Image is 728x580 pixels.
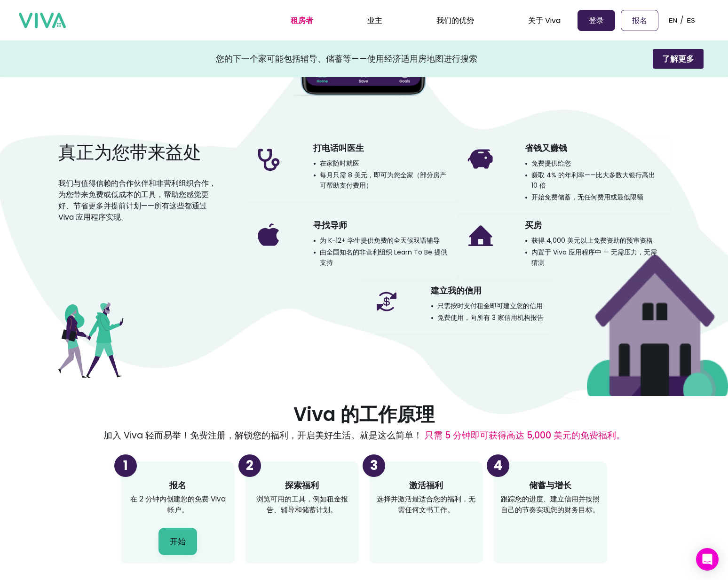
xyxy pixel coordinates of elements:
[653,49,704,69] button: 了解更多
[529,479,571,491] font: 储蓄与增长
[662,53,694,64] font: 了解更多
[687,17,695,24] font: ES
[320,159,359,168] font: 在家随时就医
[531,159,571,168] font: 免费提供给您
[130,494,226,515] font: 在 2 分钟内创建您的免费 Viva 帐户。
[127,524,229,555] a: 开始
[256,494,348,515] font: 浏览可用的工具，例如租金报告、辅导和储蓄计划。
[684,6,698,35] button: ES
[313,143,364,154] font: 打电话叫医生
[531,247,657,267] font: 内置于 Viva 应用程序中 — 无需压力，无需猜测
[377,494,475,515] font: 选择并激活最适合您的福利，无需任何文书工作。
[528,15,561,26] font: 关于 Viva
[578,10,615,31] a: 登录
[494,456,502,475] font: 4
[501,494,600,515] font: 跟踪您的进度、建立信用并按照自己的节奏实现您的财务目标。
[466,221,496,251] img: 福利图标
[254,144,284,174] img: 福利图标
[58,302,124,378] img: 情侣散步
[525,220,542,231] font: 买房
[58,140,201,165] font: 真正为您带来益处
[666,6,681,35] button: EN
[158,528,197,555] button: 开始
[531,236,653,245] font: 获得 4,000 美元以上免费资助的预审资格
[632,15,647,26] font: 报名
[466,144,496,174] img: 福利图标
[436,15,474,26] font: 我们的优势
[437,301,543,310] font: 只需按时支付租金即可建立您的信用
[367,15,382,26] a: 业主
[437,313,544,322] font: 免费使用，向所有 3 家信用机构报告
[293,401,435,428] font: Viva 的工作原理
[19,13,66,29] img: 万岁
[621,10,658,31] a: 报名
[285,479,319,491] font: 探索福利
[425,429,625,442] font: 只需 5 分钟即可获得高达 5,000 美元的免费福利。
[320,247,447,267] font: 由全国知名的非营利组织 Learn To Be 提供支持
[246,456,253,475] font: 2
[313,220,347,231] font: 寻找导师
[291,15,313,26] a: 租房者
[669,17,678,24] font: EN
[531,192,643,202] font: 开始免费储蓄，无任何费用或最低限额
[170,536,186,547] font: 开始
[372,286,402,317] img: 福利图标
[320,170,446,190] font: 每月只需​​ 8 美元，即可为您全家（部分房产可帮助支付费用）
[696,548,719,571] div: 打开 Intercom Messenger
[123,456,128,475] font: 1
[169,479,186,491] font: 报名
[320,236,440,245] font: 为 K-12+ 学生提供免费的全天候双语辅导
[216,53,477,64] font: 您的下一个家可能包括辅导、储蓄等——使用经济适用房地图进行搜索
[409,479,443,491] font: 激活福利
[103,429,422,442] font: 加入 Viva 轻而易举！免费注册，解锁您的福利，开启美好生活。就是这么简单！
[531,170,655,190] font: 赚取 4% 的年利率——比大多数大银行高出 10 倍
[525,143,567,154] font: 省钱又赚钱
[254,221,284,251] img: 福利图标
[431,285,482,296] font: 建立我的信用
[58,178,216,222] font: 我们与值得信赖的合作伙伴和非营利组织合作，为您带来免费或低成本的工具，帮助您感觉更好、节省更多并提前计划——所有这些都通过 Viva 应用程序实现。
[589,15,604,26] font: 登录
[370,456,378,475] font: 3
[680,15,684,25] font: /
